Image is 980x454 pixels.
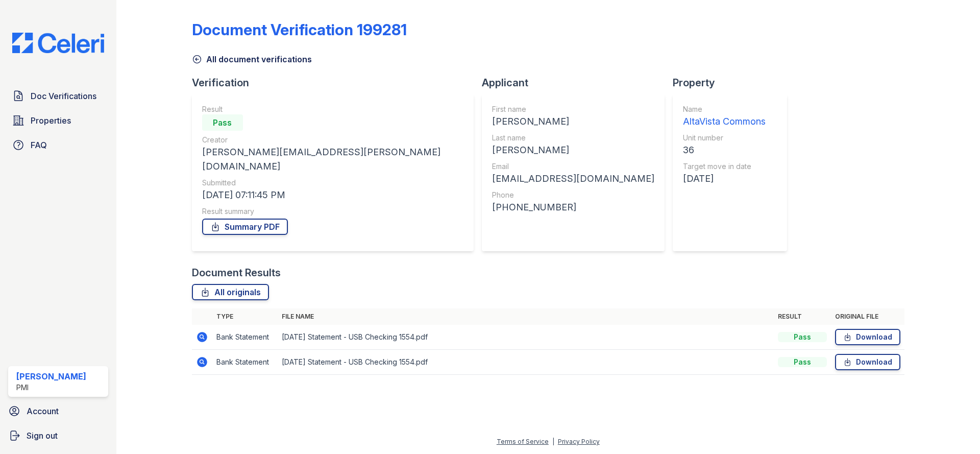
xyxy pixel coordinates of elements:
[482,76,673,90] div: Applicant
[212,308,278,325] th: Type
[683,114,766,129] div: AltaVista Commons
[835,354,900,370] a: Download
[31,90,96,102] span: Doc Verifications
[31,139,47,151] span: FAQ
[31,114,71,127] span: Properties
[278,308,774,325] th: File name
[4,33,112,53] img: CE_Logo_Blue-a8612792a0a2168367f1c8372b55b34899dd931a85d93a1a3d3e32e68fde9ad4.png
[202,206,463,217] div: Result summary
[683,172,766,186] div: [DATE]
[778,332,827,342] div: Pass
[202,178,463,188] div: Submitted
[4,401,112,421] a: Account
[492,161,654,172] div: Email
[497,438,549,445] a: Terms of Service
[27,429,58,442] span: Sign out
[831,308,904,325] th: Original file
[202,104,463,114] div: Result
[192,266,281,280] div: Document Results
[202,145,463,174] div: [PERSON_NAME][EMAIL_ADDRESS][PERSON_NAME][DOMAIN_NAME]
[16,370,86,383] div: [PERSON_NAME]
[683,104,766,114] div: Name
[278,325,774,350] td: [DATE] Statement - USB Checking 1554.pdf
[683,104,766,129] a: Name AltaVista Commons
[492,104,654,114] div: First name
[492,172,654,186] div: [EMAIL_ADDRESS][DOMAIN_NAME]
[192,76,482,90] div: Verification
[8,135,108,155] a: FAQ
[683,161,766,172] div: Target move in date
[8,110,108,131] a: Properties
[683,143,766,157] div: 36
[492,143,654,157] div: [PERSON_NAME]
[202,135,463,145] div: Creator
[835,329,900,345] a: Download
[774,308,831,325] th: Result
[16,383,86,393] div: PMI
[8,86,108,106] a: Doc Verifications
[492,114,654,129] div: [PERSON_NAME]
[683,133,766,143] div: Unit number
[202,114,243,131] div: Pass
[552,438,554,445] div: |
[212,350,278,375] td: Bank Statement
[202,188,463,202] div: [DATE] 07:11:45 PM
[27,405,59,417] span: Account
[778,357,827,367] div: Pass
[4,425,112,446] a: Sign out
[278,350,774,375] td: [DATE] Statement - USB Checking 1554.pdf
[558,438,600,445] a: Privacy Policy
[492,200,654,214] div: [PHONE_NUMBER]
[202,219,288,235] a: Summary PDF
[192,284,269,300] a: All originals
[192,20,407,39] div: Document Verification 199281
[492,133,654,143] div: Last name
[673,76,795,90] div: Property
[212,325,278,350] td: Bank Statement
[492,190,654,200] div: Phone
[192,53,312,65] a: All document verifications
